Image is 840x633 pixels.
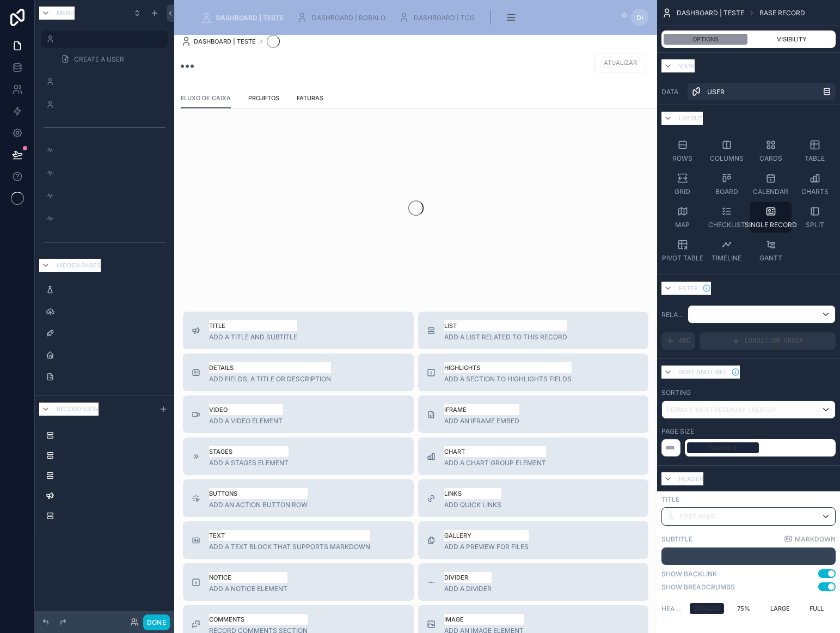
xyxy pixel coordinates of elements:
[784,534,836,543] a: Markdown
[661,547,836,565] div: scrollable content
[750,168,792,199] button: Calendar
[198,8,291,27] a: DASHBOARD | TESTE
[679,511,716,522] span: first name
[395,8,482,27] a: DASHBOARD | TCG
[708,221,745,228] span: Checklist
[801,188,829,195] span: Charts
[661,202,703,233] button: Map
[679,367,727,378] span: Sort And Limit
[794,135,836,166] button: Table
[661,535,692,543] label: Subtitle
[661,496,836,503] label: Title
[706,235,747,266] button: Timeline
[661,235,703,266] button: Pivot Table
[192,5,622,29] div: scrollable content
[54,50,168,68] a: Create a User
[636,14,643,21] span: DI
[694,603,720,614] span: Default
[661,428,694,435] label: Page size
[759,254,782,261] span: Gantt
[661,88,683,95] label: Data
[679,338,691,345] span: AND
[688,83,836,100] a: User
[692,34,719,45] span: Options
[810,603,824,614] span: Full
[57,404,99,415] span: Record view
[74,56,124,63] span: Create a User
[661,389,691,396] label: Sorting
[759,9,805,16] span: Base record
[666,406,775,413] span: Default: most recently created
[677,9,744,16] span: DASHBOARD | TESTE
[745,221,797,228] span: Single Record
[679,60,695,71] span: View
[777,34,807,45] span: Visibility
[661,135,703,166] button: Rows
[57,260,101,271] span: Hidden pages
[805,155,825,162] span: Table
[672,155,692,162] span: Rows
[414,14,475,21] span: DASHBOARD | TCG
[770,603,790,614] span: Large
[675,188,690,195] span: Grid
[710,155,744,162] span: Columns
[297,93,323,104] span: FATURAS
[675,221,690,228] span: Map
[661,583,735,591] div: Show breadcrumbs
[750,202,792,233] button: Single Record
[143,614,170,630] button: Done
[745,338,804,345] span: Condition group
[312,14,385,21] span: DASHBOARD | ROBALO
[679,283,698,294] span: Filter
[661,605,683,612] label: Header width
[795,535,836,543] span: Markdown
[181,93,231,104] span: FLUXO DE CAIXA
[661,507,836,526] button: first name
[712,254,741,261] span: Timeline
[194,36,256,47] span: DASHBOARD | TESTE
[661,400,836,419] button: Default: most recently created
[248,88,279,110] a: PROJETOS
[753,188,788,195] span: Calendar
[706,135,747,166] button: Columns
[662,254,703,261] span: Pivot Table
[661,570,717,577] div: Show backlink
[806,221,824,228] span: Split
[661,168,703,199] button: Grid
[794,202,836,233] button: Split
[679,113,703,124] span: Layout
[715,188,738,195] span: Board
[661,311,683,318] label: Relative filter
[759,155,782,162] span: Cards
[708,442,738,453] span: Paginate
[750,235,792,266] button: Gantt
[750,135,792,166] button: Cards
[181,36,256,47] a: DASHBOARD | TESTE
[216,14,284,21] span: DASHBOARD | TESTE
[707,88,725,95] span: User
[706,202,747,233] button: Checklist
[35,422,174,535] div: scrollable content
[794,168,836,199] button: Charts
[181,88,231,109] a: FLUXO DE CAIXA
[57,8,75,19] span: Menu
[293,8,393,27] a: DASHBOARD | ROBALO
[737,603,750,614] span: 75%
[297,88,323,110] a: FATURAS
[706,168,747,199] button: Board
[679,473,703,484] span: Header
[248,93,279,104] span: PROJETOS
